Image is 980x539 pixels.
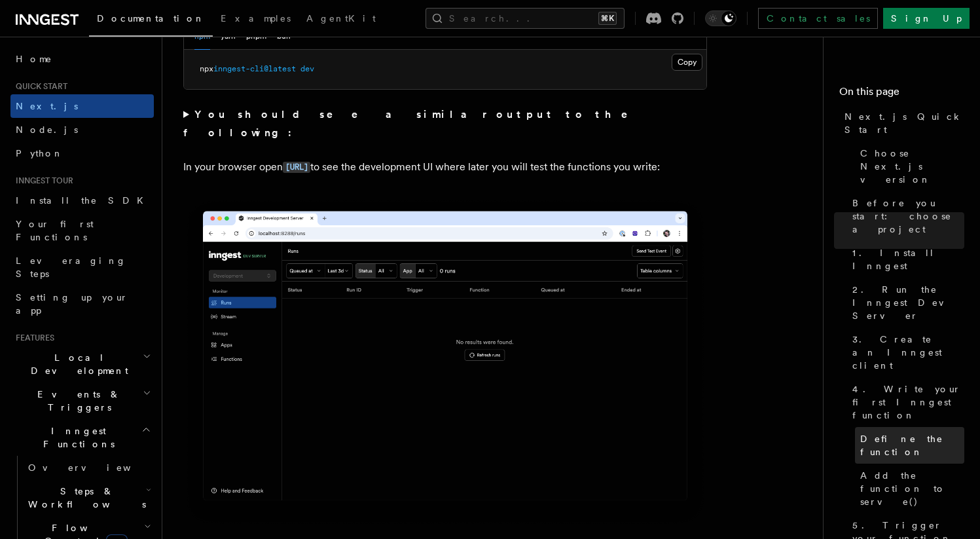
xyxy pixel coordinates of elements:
[10,333,54,343] span: Features
[16,101,78,111] span: Next.js
[10,47,154,71] a: Home
[847,241,964,278] a: 1. Install Inngest
[10,382,154,419] button: Events & Triggers
[16,52,52,65] span: Home
[10,286,154,322] a: Setting up your app
[300,64,314,73] span: dev
[852,196,964,236] span: Before you start: choose a project
[16,255,126,279] span: Leveraging Steps
[855,427,964,464] a: Define the function
[10,212,154,249] a: Your first Functions
[23,456,154,479] a: Overview
[847,191,964,241] a: Before you start: choose a project
[672,54,702,71] button: Copy
[23,479,154,516] button: Steps & Workflows
[200,64,213,73] span: npx
[860,432,964,458] span: Define the function
[10,419,154,456] button: Inngest Functions
[16,124,78,135] span: Node.js
[10,351,143,377] span: Local Development
[10,176,73,186] span: Inngest tour
[847,278,964,327] a: 2. Run the Inngest Dev Server
[10,424,141,451] span: Inngest Functions
[16,219,94,242] span: Your first Functions
[89,4,213,37] a: Documentation
[28,462,163,473] span: Overview
[10,94,154,118] a: Next.js
[426,8,625,29] button: Search...⌘K
[852,333,964,372] span: 3. Create an Inngest client
[213,64,296,73] span: inngest-cli@latest
[598,12,617,25] kbd: ⌘K
[860,469,964,508] span: Add the function to serve()
[855,464,964,513] a: Add the function to serve()
[852,246,964,272] span: 1. Install Inngest
[16,148,64,158] span: Python
[183,158,707,177] p: In your browser open to see the development UI where later you will test the functions you write:
[10,81,67,92] span: Quick start
[10,346,154,382] button: Local Development
[16,195,151,206] span: Install the SDK
[10,118,154,141] a: Node.js
[183,108,646,139] strong: You should see a similar output to the following:
[23,485,146,511] span: Steps & Workflows
[758,8,878,29] a: Contact sales
[10,141,154,165] a: Python
[883,8,970,29] a: Sign Up
[847,377,964,427] a: 4. Write your first Inngest function
[839,84,964,105] h4: On this page
[839,105,964,141] a: Next.js Quick Start
[10,249,154,286] a: Leveraging Steps
[213,4,299,35] a: Examples
[10,388,143,414] span: Events & Triggers
[847,327,964,377] a: 3. Create an Inngest client
[283,162,310,173] code: [URL]
[283,160,310,173] a: [URL]
[16,292,128,316] span: Setting up your app
[299,4,384,35] a: AgentKit
[852,382,964,422] span: 4. Write your first Inngest function
[852,283,964,322] span: 2. Run the Inngest Dev Server
[221,13,291,24] span: Examples
[183,198,707,527] img: Inngest Dev Server's 'Runs' tab with no data
[855,141,964,191] a: Choose Next.js version
[844,110,964,136] span: Next.js Quick Start
[97,13,205,24] span: Documentation
[860,147,964,186] span: Choose Next.js version
[183,105,707,142] summary: You should see a similar output to the following:
[705,10,736,26] button: Toggle dark mode
[306,13,376,24] span: AgentKit
[10,189,154,212] a: Install the SDK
